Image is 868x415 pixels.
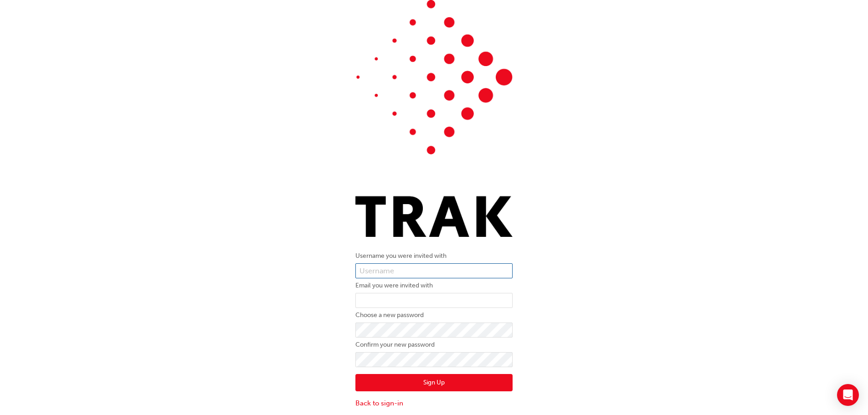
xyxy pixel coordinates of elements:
label: Choose a new password [355,310,513,321]
button: Sign Up [355,374,513,391]
label: Confirm your new password [355,339,513,350]
div: Open Intercom Messenger [837,384,859,406]
label: Username you were invited with [355,251,513,261]
input: Username [355,263,513,279]
label: Email you were invited with [355,280,513,291]
a: Back to sign-in [355,398,513,409]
